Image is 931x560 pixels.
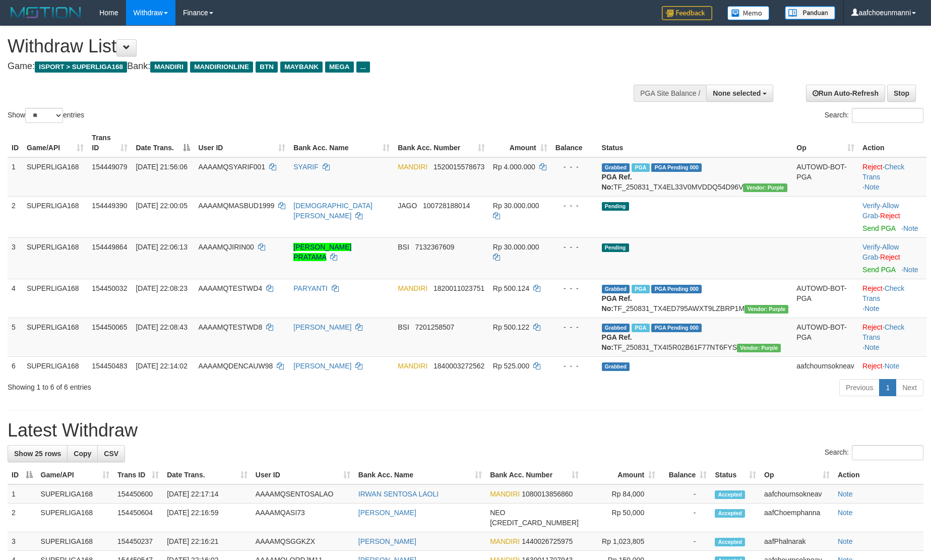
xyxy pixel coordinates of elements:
[92,202,127,210] span: 154449390
[67,445,98,462] a: Copy
[858,237,926,279] td: · ·
[280,61,323,73] span: MAYBANK
[163,466,252,484] th: Date Trans.: activate to sort column ascending
[163,484,252,504] td: [DATE] 22:17:14
[862,323,904,341] a: Check Trans
[760,504,834,532] td: aafChoemphanna
[583,466,659,484] th: Amount: activate to sort column ascending
[252,532,354,551] td: AAAAMQSGGKZX
[198,202,274,210] span: AAAAMQMASBUD1999
[555,361,594,371] div: - - -
[651,285,702,293] span: PGA Pending
[662,6,712,20] img: Feedback.jpg
[706,85,773,102] button: None selected
[598,318,793,356] td: TF_250831_TX4I5R02B61F77NT6FYS
[37,466,113,484] th: Game/API: activate to sort column ascending
[862,163,904,181] a: Check Trans
[8,237,23,279] td: 3
[293,284,328,292] a: PARYANTI
[490,490,520,498] span: MANDIRI
[792,129,858,157] th: Op: activate to sort column ascending
[715,490,745,499] span: Accepted
[792,356,858,375] td: aafchournsokneav
[862,284,883,292] a: Reject
[136,243,187,251] span: [DATE] 22:06:13
[113,504,163,532] td: 154450604
[858,196,926,237] td: · ·
[8,504,37,532] td: 2
[8,36,610,56] h1: Withdraw List
[23,318,88,356] td: SUPERLIGA168
[493,323,529,331] span: Rp 500.122
[896,379,923,396] a: Next
[493,163,535,171] span: Rp 4.000.000
[398,243,409,251] span: BSI
[659,504,711,532] td: -
[555,322,594,332] div: - - -
[252,466,354,484] th: User ID: activate to sort column ascending
[325,61,354,73] span: MEGA
[490,519,579,527] span: Copy 5859459297920950 to clipboard
[634,85,706,102] div: PGA Site Balance /
[598,157,793,197] td: TF_250831_TX4EL33V0MVDDQ54D96V
[632,324,649,332] span: Marked by aafmaleo
[792,279,858,318] td: AUTOWD-BOT-PGA
[136,284,187,292] span: [DATE] 22:08:23
[555,283,594,293] div: - - -
[493,362,529,370] span: Rp 525.000
[715,509,745,518] span: Accepted
[92,362,127,370] span: 154450483
[862,323,883,331] a: Reject
[659,532,711,551] td: -
[23,237,88,279] td: SUPERLIGA168
[198,323,262,331] span: AAAAMQTESTWD8
[862,284,904,302] a: Check Trans
[659,484,711,504] td: -
[398,362,427,370] span: MANDIRI
[862,266,895,274] a: Send PGA
[834,466,923,484] th: Action
[8,445,68,462] a: Show 25 rows
[113,466,163,484] th: Trans ID: activate to sort column ascending
[602,202,629,211] span: Pending
[358,490,439,498] a: IRWAN SENTOSA LAOLI
[632,163,649,172] span: Marked by aafchoeunmanni
[493,202,539,210] span: Rp 30.000.000
[489,129,551,157] th: Amount: activate to sort column ascending
[8,466,37,484] th: ID: activate to sort column descending
[293,163,319,171] a: SYARIF
[602,333,632,351] b: PGA Ref. No:
[858,318,926,356] td: · ·
[583,504,659,532] td: Rp 50,000
[879,379,896,396] a: 1
[8,279,23,318] td: 4
[394,129,489,157] th: Bank Acc. Number: activate to sort column ascending
[136,202,187,210] span: [DATE] 22:00:05
[555,162,594,172] div: - - -
[358,509,416,517] a: [PERSON_NAME]
[838,509,853,517] a: Note
[583,532,659,551] td: Rp 1,023,805
[490,537,520,545] span: MANDIRI
[37,504,113,532] td: SUPERLIGA168
[354,466,486,484] th: Bank Acc. Name: activate to sort column ascending
[88,129,132,157] th: Trans ID: activate to sort column ascending
[198,163,265,171] span: AAAAMQSYARIF001
[825,445,923,460] label: Search:
[398,323,409,331] span: BSI
[8,484,37,504] td: 1
[838,490,853,498] a: Note
[522,537,573,545] span: Copy 1440026725975 to clipboard
[602,163,630,172] span: Grabbed
[858,279,926,318] td: · ·
[737,344,781,352] span: Vendor URL: https://trx4.1velocity.biz
[602,294,632,313] b: PGA Ref. No:
[659,466,711,484] th: Balance: activate to sort column ascending
[743,183,787,192] span: Vendor URL: https://trx4.1velocity.biz
[92,243,127,251] span: 154449864
[150,61,188,73] span: MANDIRI
[903,224,918,232] a: Note
[423,202,470,210] span: Copy 100728188014 to clipboard
[493,284,529,292] span: Rp 500.124
[37,532,113,551] td: SUPERLIGA168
